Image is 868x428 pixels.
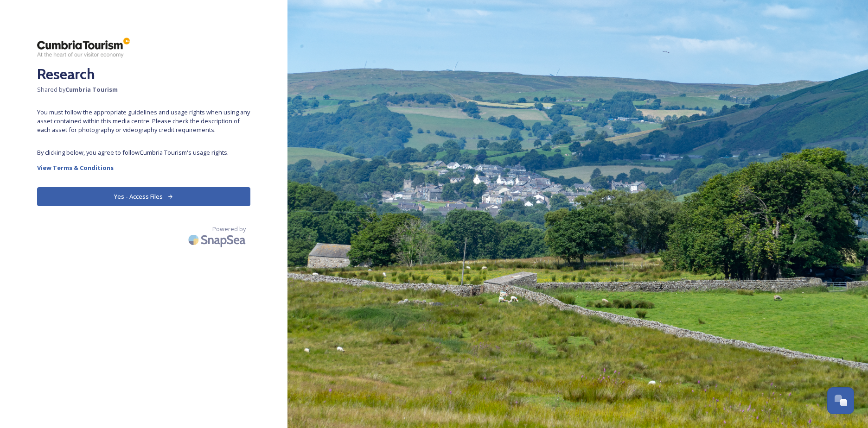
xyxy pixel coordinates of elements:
[212,225,246,233] span: Powered by
[37,187,250,206] button: Yes - Access Files
[37,164,114,172] strong: View Terms & Conditions
[37,37,130,58] img: ct_logo.png
[65,85,118,94] strong: Cumbria Tourism
[37,148,250,157] span: By clicking below, you agree to follow Cumbria Tourism 's usage rights.
[185,229,250,251] img: SnapSea Logo
[37,85,250,94] span: Shared by
[827,387,854,414] button: Open Chat
[37,162,250,173] a: View Terms & Conditions
[37,108,250,135] span: You must follow the appropriate guidelines and usage rights when using any asset contained within...
[37,63,250,85] h2: Research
